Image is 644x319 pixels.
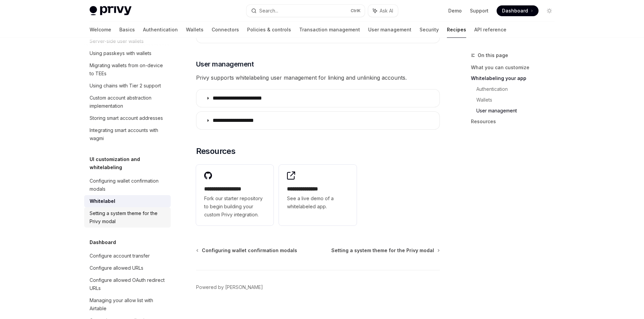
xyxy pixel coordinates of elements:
a: Connectors [212,22,239,38]
span: Resources [196,146,236,157]
div: Using chains with Tier 2 support [90,82,161,90]
div: Integrating smart accounts with wagmi [90,126,167,142]
a: Support [470,7,488,14]
a: Configure account transfer [84,250,171,262]
span: See a live demo of a whitelabeled app. [287,194,349,211]
img: light logo [90,6,132,16]
a: Configuring wallet confirmation modals [84,175,171,195]
div: Whitelabel [90,197,115,205]
span: Setting a system theme for the Privy modal [331,247,434,254]
div: Configure allowed URLs [90,264,143,272]
a: Managing your allow list with Airtable [84,294,171,315]
a: Storing smart account addresses [84,112,171,124]
button: Search...CtrlK [246,5,365,17]
a: **** **** **** ***Fork our starter repository to begin building your custom Privy integration. [196,165,274,225]
a: Dashboard [497,5,539,16]
a: Wallets [476,95,560,105]
a: Configure allowed URLs [84,262,171,274]
div: Using passkeys with wallets [90,49,151,57]
a: Authentication [143,22,178,38]
a: Setting a system theme for the Privy modal [84,207,171,228]
a: Using chains with Tier 2 support [84,80,171,92]
a: Transaction management [299,22,360,38]
button: Toggle dark mode [544,5,555,16]
div: Search... [259,7,278,15]
a: Basics [119,22,135,38]
button: Ask AI [368,5,398,17]
div: Custom account abstraction implementation [90,94,167,110]
a: Whitelabeling your app [471,73,560,84]
a: Configure allowed OAuth redirect URLs [84,274,171,294]
a: Demo [448,7,462,14]
div: Configuring wallet confirmation modals [90,177,167,193]
a: Security [420,22,439,38]
div: Managing your allow list with Airtable [90,296,167,313]
a: Whitelabel [84,195,171,207]
span: User management [196,59,254,69]
a: Powered by [PERSON_NAME] [196,284,263,291]
a: Resources [471,116,560,127]
span: Fork our starter repository to begin building your custom Privy integration. [204,194,266,219]
a: API reference [474,22,506,38]
a: Welcome [90,22,111,38]
span: Dashboard [502,7,528,14]
span: Configuring wallet confirmation modals [202,247,297,254]
a: User management [476,105,560,116]
div: Configure account transfer [90,252,150,260]
h5: Dashboard [90,238,116,246]
a: Setting a system theme for the Privy modal [331,247,439,254]
a: Wallets [186,22,204,38]
div: Storing smart account addresses [90,114,163,122]
a: Migrating wallets from on-device to TEEs [84,59,171,80]
a: Using passkeys with wallets [84,47,171,59]
a: What you can customize [471,62,560,73]
a: Authentication [476,84,560,95]
div: Setting a system theme for the Privy modal [90,209,167,225]
a: User management [368,22,411,38]
a: Custom account abstraction implementation [84,92,171,112]
h5: UI customization and whitelabeling [90,155,171,171]
a: Configuring wallet confirmation modals [197,247,297,254]
a: Recipes [447,22,466,38]
div: Configure allowed OAuth redirect URLs [90,276,167,292]
span: Privy supports whitelabeling user management for linking and unlinking accounts. [196,73,440,82]
a: Policies & controls [247,22,291,38]
div: Migrating wallets from on-device to TEEs [90,61,167,78]
span: Ctrl K [351,8,361,14]
span: On this page [478,51,508,59]
span: Ask AI [380,7,393,14]
a: Integrating smart accounts with wagmi [84,124,171,144]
